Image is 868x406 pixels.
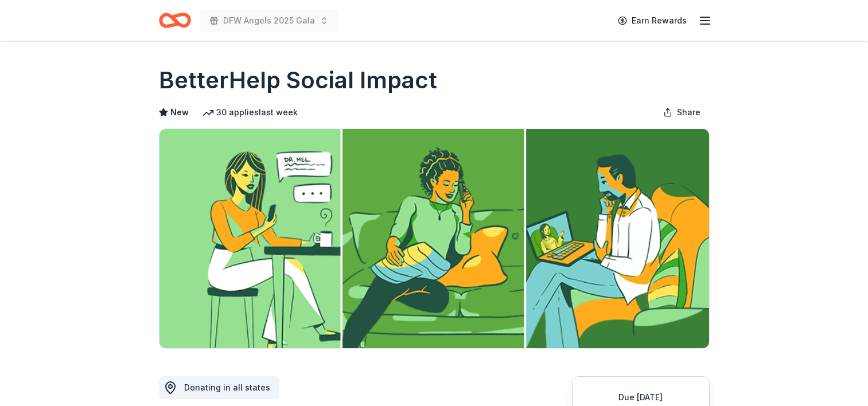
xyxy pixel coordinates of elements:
button: DFW Angels 2025 Gala [200,9,338,32]
span: Donating in all states [184,382,270,392]
h1: BetterHelp Social Impact [159,64,437,96]
span: New [170,106,189,119]
button: Share [654,101,710,124]
img: Image for BetterHelp Social Impact [159,129,709,348]
div: Due [DATE] [586,391,695,404]
a: Home [159,7,191,34]
a: Earn Rewards [611,10,694,31]
span: Share [677,106,700,119]
div: 30 applies last week [203,106,298,119]
span: DFW Angels 2025 Gala [223,14,315,28]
